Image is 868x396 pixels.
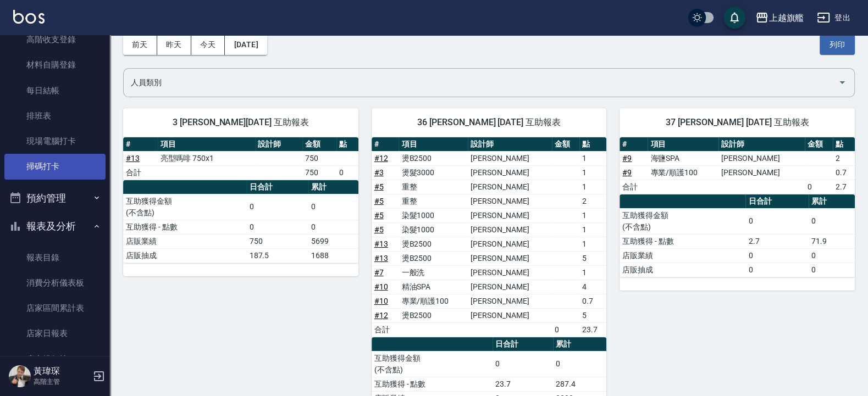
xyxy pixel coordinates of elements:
[553,337,606,352] th: 累計
[620,234,745,248] td: 互助獲得 - 點數
[336,165,358,180] td: 0
[805,137,833,152] th: 金額
[552,322,579,337] td: 0
[374,268,384,277] a: #7
[833,137,855,152] th: 點
[493,351,553,377] td: 0
[123,137,358,180] table: a dense table
[9,365,31,387] img: Person
[468,280,552,294] td: [PERSON_NAME]
[374,154,388,163] a: #12
[468,137,552,152] th: 設計師
[255,137,302,152] th: 設計師
[374,168,384,177] a: #3
[493,337,553,352] th: 日合計
[833,74,851,91] button: Open
[468,222,552,237] td: [PERSON_NAME]
[4,52,106,77] a: 材料自購登錄
[374,311,388,320] a: #12
[468,251,552,265] td: [PERSON_NAME]
[4,270,106,295] a: 消費分析儀表板
[620,180,648,194] td: 合計
[4,347,106,372] a: 店家排行榜
[308,234,358,248] td: 5699
[751,7,808,29] button: 上越旗艦
[4,212,106,241] button: 報表及分析
[620,208,745,234] td: 互助獲得金額 (不含點)
[579,308,607,322] td: 5
[308,248,358,263] td: 1688
[123,234,247,248] td: 店販業績
[191,35,225,55] button: 今天
[552,137,579,152] th: 金額
[468,180,552,194] td: [PERSON_NAME]
[553,377,606,391] td: 287.4
[579,294,607,308] td: 0.7
[374,297,388,305] a: #10
[769,11,804,25] div: 上越旗艦
[399,137,468,152] th: 項目
[34,366,90,377] h5: 黃瑋琛
[620,137,855,194] table: a dense table
[468,265,552,280] td: [PERSON_NAME]
[247,248,308,263] td: 187.5
[372,377,493,391] td: 互助獲得 - 點數
[620,248,745,263] td: 店販業績
[126,154,140,163] a: #13
[399,280,468,294] td: 精油SPA
[372,137,399,152] th: #
[805,180,833,194] td: 0
[622,154,632,163] a: #9
[620,263,745,277] td: 店販抽成
[34,377,90,387] p: 高階主管
[723,7,745,29] button: save
[399,194,468,208] td: 重整
[468,194,552,208] td: [PERSON_NAME]
[302,165,337,180] td: 750
[553,351,606,377] td: 0
[718,165,805,180] td: [PERSON_NAME]
[468,308,552,322] td: [PERSON_NAME]
[579,280,607,294] td: 4
[302,151,337,165] td: 750
[648,137,718,152] th: 項目
[4,321,106,346] a: 店家日報表
[809,208,855,234] td: 0
[4,184,106,213] button: 預約管理
[4,154,106,179] a: 掃碼打卡
[136,117,345,128] span: 3 [PERSON_NAME][DATE] 互助報表
[820,35,855,55] button: 列印
[13,10,45,24] img: Logo
[399,222,468,237] td: 染髮1000
[247,180,308,194] th: 日合計
[468,151,552,165] td: [PERSON_NAME]
[399,180,468,194] td: 重整
[833,180,855,194] td: 2.7
[247,220,308,234] td: 0
[620,137,648,152] th: #
[308,180,358,194] th: 累計
[468,208,552,222] td: [PERSON_NAME]
[579,251,607,265] td: 5
[158,137,255,152] th: 項目
[157,35,191,55] button: 昨天
[302,137,337,152] th: 金額
[123,180,358,263] table: a dense table
[833,165,855,180] td: 0.7
[468,237,552,251] td: [PERSON_NAME]
[809,248,855,263] td: 0
[247,194,308,220] td: 0
[579,194,607,208] td: 2
[745,263,809,277] td: 0
[718,137,805,152] th: 設計師
[374,239,388,248] a: #13
[374,225,384,234] a: #5
[158,151,255,165] td: 亮型嗎啡 750x1
[579,165,607,180] td: 1
[579,208,607,222] td: 1
[374,197,384,205] a: #5
[579,151,607,165] td: 1
[809,263,855,277] td: 0
[4,129,106,154] a: 現場電腦打卡
[372,351,493,377] td: 互助獲得金額 (不含點)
